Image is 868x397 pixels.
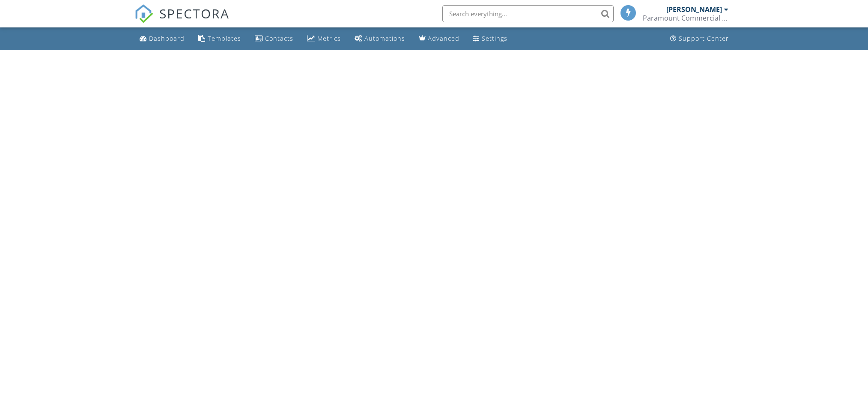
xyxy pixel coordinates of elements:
a: Advanced [415,31,463,47]
div: Paramount Commercial Property Inspections LLC [643,14,728,22]
img: The Best Home Inspection Software - Spectora [134,4,153,23]
a: Settings [470,31,511,47]
div: Advanced [428,34,459,42]
a: Support Center [667,31,732,47]
a: Contacts [251,31,297,47]
div: Settings [482,34,507,42]
div: Templates [208,34,241,42]
div: [PERSON_NAME] [666,5,722,14]
a: Metrics [304,31,344,47]
div: Automations [364,34,405,42]
div: Dashboard [149,34,185,42]
div: Contacts [265,34,293,42]
div: Support Center [679,34,729,42]
span: SPECTORA [159,4,230,22]
a: Dashboard [136,31,188,47]
input: Search everything... [442,5,614,22]
a: Automations (Basic) [351,31,409,47]
a: SPECTORA [134,12,230,30]
div: Metrics [317,34,341,42]
a: Templates [195,31,245,47]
